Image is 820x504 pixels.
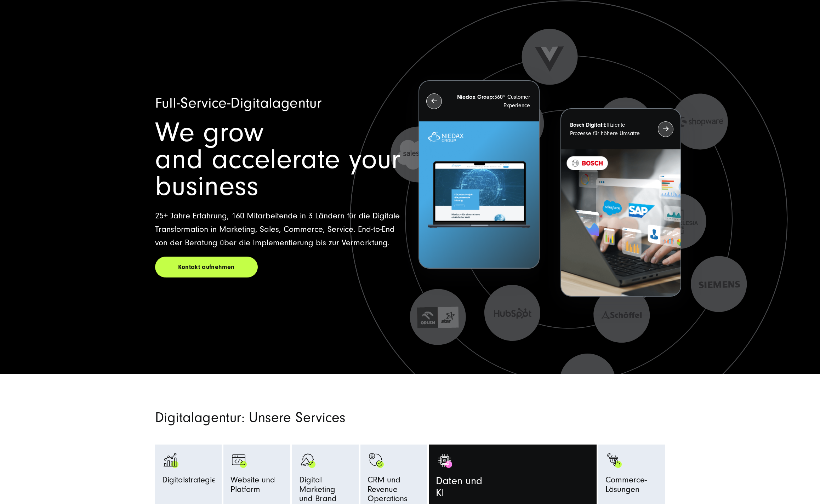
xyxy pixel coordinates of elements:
span: Commerce-Lösungen [605,475,658,497]
span: Daten und KI [436,475,482,503]
span: We grow and accelerate your business [155,117,400,202]
button: Bosch Digital:Effiziente Prozesse für höhere Umsätze BOSCH - Kundeprojekt - Digital Transformatio... [560,108,681,297]
span: Website und Platform [230,475,283,497]
h2: Digitalagentur: Unsere Services [155,409,491,426]
strong: Niedax Group: [457,94,494,100]
img: KI 1 [436,452,454,469]
p: 360° Customer Experience [455,93,530,110]
span: Full-Service-Digitalagentur [155,95,321,111]
button: Niedax Group:360° Customer Experience Letztes Projekt von Niedax. Ein Laptop auf dem die Niedax W... [418,80,539,269]
img: Letztes Projekt von Niedax. Ein Laptop auf dem die Niedax Website geöffnet ist, auf blauem Hinter... [419,121,539,268]
img: BOSCH - Kundeprojekt - Digital Transformation Agentur SUNZINET [561,149,681,296]
span: Digitalstrategie [162,475,216,488]
p: 25+ Jahre Erfahrung, 160 Mitarbeitende in 3 Ländern für die Digitale Transformation in Marketing,... [155,209,402,250]
a: Kontakt aufnehmen [155,257,258,277]
strong: Bosch Digital: [570,122,604,128]
p: Effiziente Prozesse für höhere Umsätze [570,121,645,138]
